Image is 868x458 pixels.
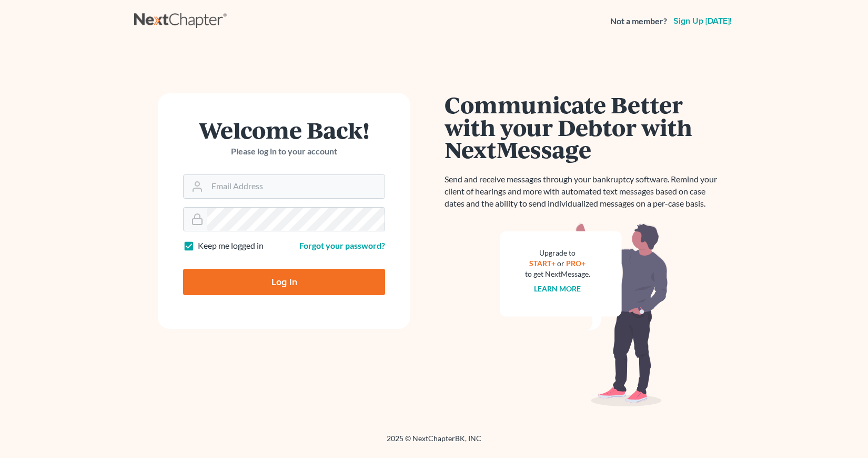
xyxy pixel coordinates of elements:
[500,222,668,407] img: nextmessage_bg-59042aed3d76b12b5cd301f8e5b87938c9018125f34e5fa2b7a6b67550977c72.svg
[610,15,667,27] strong: Not a member?
[671,17,734,25] a: Sign up [DATE]!
[525,248,590,258] div: Upgrade to
[183,119,385,141] h1: Welcome Back!
[183,145,385,158] p: Please log in to your account
[445,173,723,210] p: Send and receive messages through your bankruptcy software. Remind your client of hearings and mo...
[183,269,385,295] input: Log In
[567,259,586,268] a: PRO+
[525,269,590,279] div: to get NextMessage.
[299,240,385,250] a: Forgot your password?
[198,240,264,252] label: Keep me logged in
[134,433,734,452] div: 2025 © NextChapterBK, INC
[534,284,581,293] a: Learn more
[558,259,565,268] span: or
[207,175,385,198] input: Email Address
[530,259,556,268] a: START+
[445,93,723,161] h1: Communicate Better with your Debtor with NextMessage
